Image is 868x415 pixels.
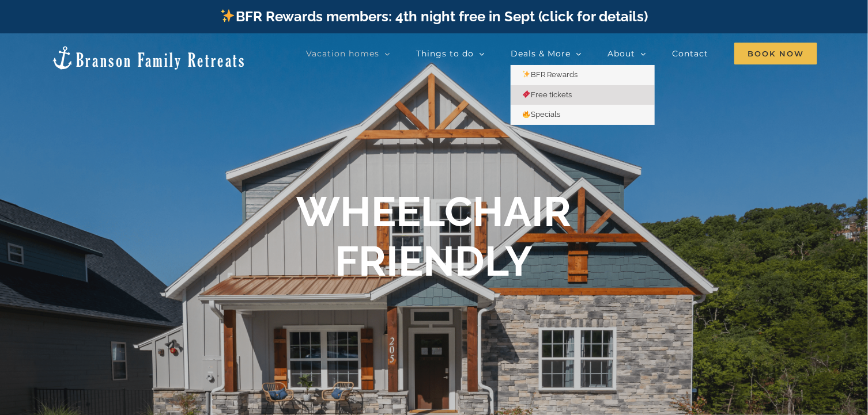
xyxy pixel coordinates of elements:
span: Deals & More [511,50,571,58]
img: ✨ [523,70,530,78]
span: About [607,50,635,58]
a: ✨BFR Rewards [511,65,655,85]
span: Contact [672,50,708,58]
span: Specials [522,110,560,119]
h1: WHEELCHAIR FRIENDLY [297,188,572,287]
a: About [607,42,646,65]
span: Vacation homes [306,50,379,58]
img: Branson Family Retreats Logo [51,45,246,71]
a: BFR Rewards members: 4th night free in Sept (click for details) [220,8,648,25]
a: Book Now [734,42,817,65]
a: Contact [672,42,708,65]
a: 🎟️Free tickets [511,85,655,105]
img: 🎟️ [523,90,530,98]
img: 🔥 [523,111,530,118]
a: 🔥Specials [511,105,655,125]
a: Vacation homes [306,42,390,65]
a: Things to do [416,42,485,65]
span: Book Now [734,43,817,64]
nav: Main Menu [306,42,817,65]
span: BFR Rewards [522,70,578,79]
a: Deals & More [511,42,582,65]
span: Things to do [416,50,474,58]
img: ✨ [221,9,235,22]
span: Free tickets [522,90,572,99]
